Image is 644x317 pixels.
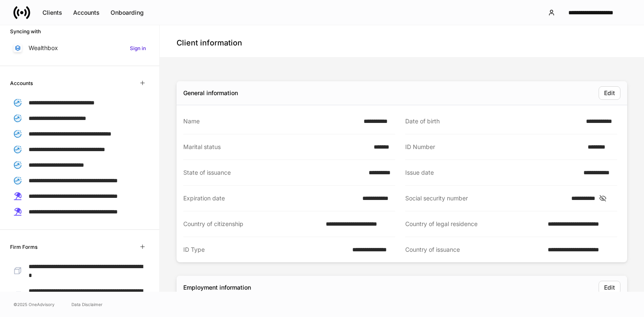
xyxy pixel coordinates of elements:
[130,44,146,52] h6: Sign in
[405,168,578,177] div: Issue date
[599,281,620,294] button: Edit
[183,220,321,228] div: Country of citizenship
[10,40,149,56] a: WealthboxSign in
[29,44,58,52] p: Wealthbox
[183,89,238,97] div: General information
[177,38,242,48] h4: Client information
[183,117,359,125] div: Name
[13,301,55,308] span: © 2025 OneAdvisory
[604,89,615,97] div: Edit
[405,117,581,125] div: Date of birth
[183,283,251,292] div: Employment information
[604,283,615,292] div: Edit
[599,86,620,100] button: Edit
[183,194,357,202] div: Expiration date
[183,143,369,151] div: Marital status
[105,6,149,19] button: Onboarding
[68,6,105,19] button: Accounts
[405,143,583,151] div: ID Number
[183,168,364,177] div: State of issuance
[10,27,41,35] h6: Syncing with
[405,220,543,228] div: Country of legal residence
[10,79,33,87] h6: Accounts
[42,8,62,17] div: Clients
[111,8,144,17] div: Onboarding
[37,6,68,19] button: Clients
[405,194,566,202] div: Social security number
[183,245,347,254] div: ID Type
[73,8,100,17] div: Accounts
[71,301,103,308] a: Data Disclaimer
[405,245,543,254] div: Country of issuance
[10,243,37,251] h6: Firm Forms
